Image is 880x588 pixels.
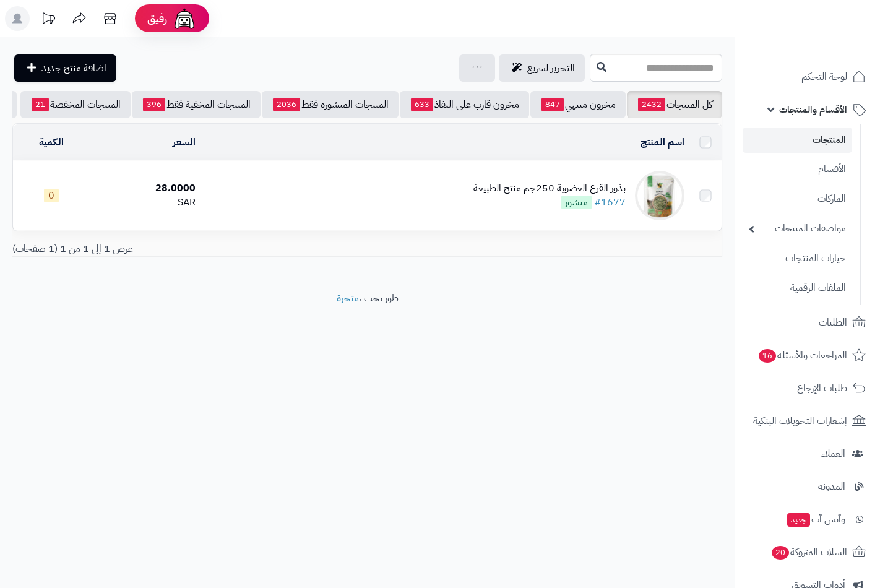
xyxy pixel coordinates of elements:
[779,101,847,118] span: الأقسام والمنتجات
[473,181,626,196] div: بذور القرع العضوية 250جم منتج الطبيعة
[638,98,665,111] span: 2432
[273,98,300,111] span: 2036
[743,439,873,469] a: العملاء
[743,537,873,567] a: السلات المتروكة20
[172,6,197,31] img: ai-face.png
[743,62,873,92] a: لوحة التحكم
[743,340,873,370] a: المراجعات والأسئلة16
[818,478,845,495] span: المدونة
[743,373,873,403] a: طلبات الإرجاع
[770,543,847,561] span: السلات المتروكة
[95,181,196,196] div: 28.0000
[147,11,167,26] span: رفيق
[3,242,368,256] div: عرض 1 إلى 1 من 1 (1 صفحات)
[44,189,59,202] span: 0
[635,171,684,220] img: بذور القرع العضوية 250جم منتج الطبيعة
[143,98,165,111] span: 396
[337,291,359,306] a: متجرة
[594,195,626,210] a: #1677
[132,91,261,118] a: المنتجات المخفية فقط396
[173,135,196,150] a: السعر
[627,91,722,118] a: كل المنتجات2432
[759,348,777,363] span: 16
[527,61,575,76] span: التحرير لسريع
[821,445,845,462] span: العملاء
[743,472,873,501] a: المدونة
[772,545,790,560] span: 20
[530,91,626,118] a: مخزون منتهي847
[32,98,49,111] span: 21
[757,347,847,364] span: المراجعات والأسئلة
[797,379,847,397] span: طلبات الإرجاع
[400,91,529,118] a: مخزون قارب على النفاذ633
[95,196,196,210] div: SAR
[561,196,592,209] span: منشور
[262,91,399,118] a: المنتجات المنشورة فقط2036
[33,6,64,34] a: تحديثات المنصة
[786,511,845,528] span: وآتس آب
[411,98,433,111] span: 633
[14,54,116,82] a: اضافة منتج جديد
[499,54,585,82] a: التحرير لسريع
[743,156,852,183] a: الأقسام
[541,98,564,111] span: 847
[41,61,106,76] span: اضافة منتج جديد
[801,68,847,85] span: لوحة التحكم
[787,513,810,527] span: جديد
[743,245,852,272] a: خيارات المنتجات
[743,406,873,436] a: إشعارات التحويلات البنكية
[753,412,847,430] span: إشعارات التحويلات البنكية
[796,28,868,54] img: logo-2.png
[743,186,852,212] a: الماركات
[743,504,873,534] a: وآتس آبجديد
[743,128,852,153] a: المنتجات
[641,135,684,150] a: اسم المنتج
[743,215,852,242] a: مواصفات المنتجات
[743,275,852,301] a: الملفات الرقمية
[39,135,64,150] a: الكمية
[819,314,847,331] span: الطلبات
[743,308,873,337] a: الطلبات
[20,91,131,118] a: المنتجات المخفضة21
